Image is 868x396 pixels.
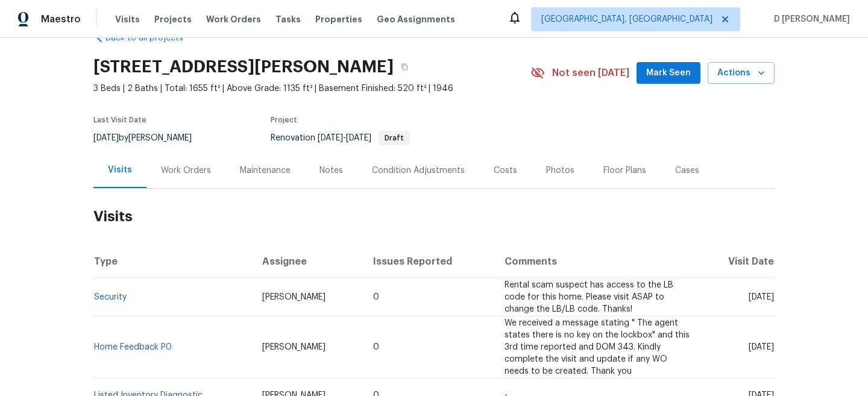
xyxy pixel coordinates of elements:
[161,165,211,177] div: Work Orders
[115,13,140,25] span: Visits
[93,189,775,245] h2: Visits
[240,165,291,177] div: Maintenance
[646,66,691,81] span: Mark Seen
[94,343,172,351] a: Home Feedback P0
[93,32,209,44] a: Back to all projects
[637,62,700,84] button: Mark Seen
[93,131,206,145] div: by [PERSON_NAME]
[93,116,146,124] span: Last Visit Date
[394,56,415,78] button: Copy Address
[93,61,394,73] h2: [STREET_ADDRESS][PERSON_NAME]
[717,66,765,81] span: Actions
[108,164,132,176] div: Visits
[94,293,127,301] a: Security
[154,13,192,25] span: Projects
[206,13,261,25] span: Work Orders
[541,13,712,25] span: [GEOGRAPHIC_DATA], [GEOGRAPHIC_DATA]
[318,134,343,142] span: [DATE]
[749,343,774,351] span: [DATE]
[363,245,495,278] th: Issues Reported
[603,165,646,177] div: Floor Plans
[494,165,517,177] div: Costs
[377,13,455,25] span: Geo Assignments
[93,245,253,278] th: Type
[319,165,343,177] div: Notes
[262,343,325,351] span: [PERSON_NAME]
[373,343,379,351] span: 0
[41,13,81,25] span: Maestro
[749,293,774,301] span: [DATE]
[373,293,379,301] span: 0
[380,134,409,142] span: Draft
[253,245,363,278] th: Assignee
[546,165,574,177] div: Photos
[495,245,699,278] th: Comments
[675,165,699,177] div: Cases
[93,134,119,142] span: [DATE]
[271,116,297,124] span: Project
[505,281,673,313] span: Rental scam suspect has access to the LB code for this home. Please visit ASAP to change the LB/L...
[708,62,775,84] button: Actions
[93,83,530,95] span: 3 Beds | 2 Baths | Total: 1655 ft² | Above Grade: 1135 ft² | Basement Finished: 520 ft² | 1946
[699,245,775,278] th: Visit Date
[346,134,371,142] span: [DATE]
[552,67,629,79] span: Not seen [DATE]
[372,165,465,177] div: Condition Adjustments
[271,134,410,142] span: Renovation
[318,134,371,142] span: -
[505,319,690,376] span: We received a message stating " The agent states there is no key on the lockbox" and this 3rd tim...
[275,15,301,24] span: Tasks
[315,13,362,25] span: Properties
[262,293,325,301] span: [PERSON_NAME]
[769,13,850,25] span: D [PERSON_NAME]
